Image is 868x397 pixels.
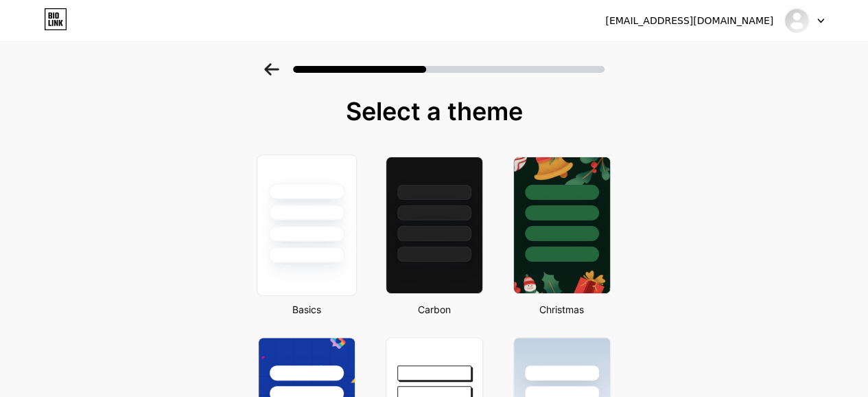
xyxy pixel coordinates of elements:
[253,98,616,125] div: Select a theme
[382,302,487,317] div: Carbon
[605,14,773,28] div: [EMAIL_ADDRESS][DOMAIN_NAME]
[509,302,615,317] div: Christmas
[784,8,810,34] img: shenmai1
[254,302,360,317] div: Basics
